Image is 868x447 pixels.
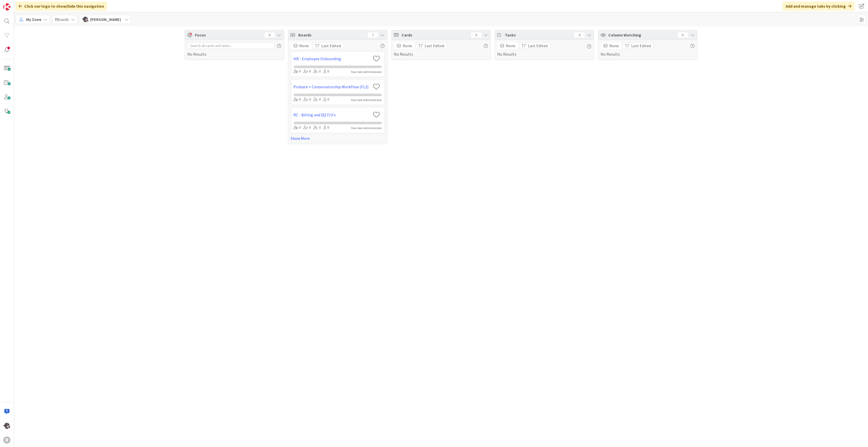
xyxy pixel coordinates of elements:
[188,42,281,57] div: No Results
[291,135,385,141] a: Show More
[783,2,855,11] div: Add and manage tabs by clicking
[623,42,654,49] button: Last Edited
[3,437,10,444] div: R
[195,32,261,38] span: Focus
[16,2,107,11] div: Click our logo to show/hide this navigation
[294,69,301,74] div: 0
[294,125,301,130] div: 0
[609,32,675,38] span: Column Watching
[294,56,371,62] a: HR - Employee Onboarding
[351,70,382,74] div: Your role: Administrator
[575,32,585,38] div: 0
[351,126,382,130] div: Your role: Administrator
[324,125,329,130] div: 0
[351,98,382,102] div: Your role: Administrator
[294,97,301,102] div: 0
[26,16,41,22] span: My Zone
[506,43,516,49] span: None
[299,32,365,38] span: Boards
[294,112,371,118] a: RC - Billing and $$$ F/U's
[610,43,619,49] span: None
[314,69,321,74] div: 0
[321,43,341,49] span: Last Edited
[368,32,378,38] div: 7
[3,422,10,429] img: KN
[90,16,121,22] span: [PERSON_NAME]
[471,32,481,38] div: 0
[55,17,57,22] b: 7
[394,42,488,57] div: No Results
[304,69,311,74] div: 0
[403,43,412,49] span: None
[678,32,688,38] div: 0
[601,42,695,57] div: No Results
[55,16,69,22] span: Boards
[300,43,309,49] span: None
[314,97,321,102] div: 0
[304,97,311,102] div: 0
[402,32,469,38] span: Cards
[505,32,572,38] span: Tasks
[498,42,591,57] div: No Results
[631,43,651,49] span: Last Edited
[314,125,321,130] div: 0
[324,97,329,102] div: 0
[3,3,10,10] img: Visit kanbanzone.com
[324,69,329,74] div: 0
[528,43,548,49] span: Last Edited
[425,43,444,49] span: Last Edited
[519,42,551,49] button: Last Edited
[304,125,311,130] div: 0
[82,16,89,22] img: KN
[313,42,344,49] button: Last Edited
[294,84,371,90] a: Probate + Conservatorship Workflow (FL2)
[188,42,275,49] input: Search all cards and tasks...
[265,32,275,38] div: 0
[416,42,447,49] button: Last Edited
